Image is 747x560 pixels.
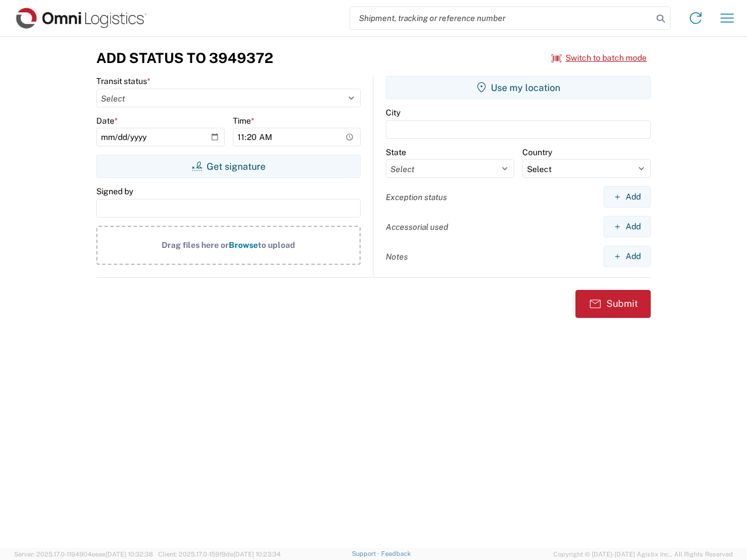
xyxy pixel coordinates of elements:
[386,192,447,202] label: Exception status
[386,107,400,118] label: City
[233,116,254,126] label: Time
[381,550,411,557] a: Feedback
[553,549,733,559] span: Copyright © [DATE]-[DATE] Agistix Inc., All Rights Reserved
[603,246,651,267] button: Add
[350,7,652,29] input: Shipment, tracking or reference number
[96,50,273,66] h3: Add Status to 3949372
[96,186,133,197] label: Signed by
[386,222,448,232] label: Accessorial used
[258,240,295,250] span: to upload
[386,251,408,262] label: Notes
[162,240,229,250] span: Drag files here or
[14,551,153,558] span: Server: 2025.17.0-1194904eeae
[603,186,651,208] button: Add
[575,290,651,318] button: Submit
[106,551,153,558] span: [DATE] 10:32:38
[229,240,258,250] span: Browse
[96,76,151,86] label: Transit status
[386,147,406,157] label: State
[158,551,281,558] span: Client: 2025.17.0-159f9de
[603,216,651,237] button: Add
[96,116,118,126] label: Date
[352,550,381,557] a: Support
[551,48,647,68] button: Switch to batch mode
[233,551,281,558] span: [DATE] 10:23:34
[386,76,651,99] button: Use my location
[522,147,552,157] label: Country
[96,155,361,178] button: Get signature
